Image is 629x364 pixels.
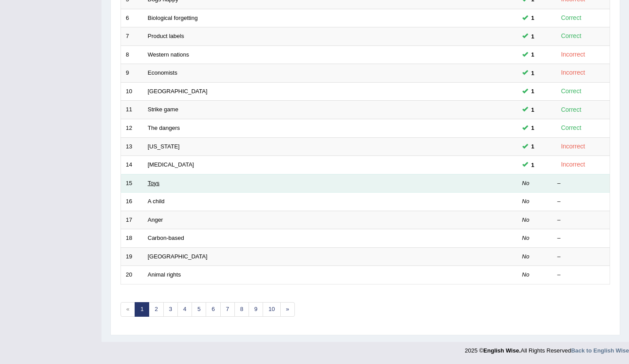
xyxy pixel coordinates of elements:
[121,229,143,248] td: 18
[121,193,143,211] td: 16
[557,49,589,60] div: Incorrect
[528,50,538,59] span: You can still take this question
[528,160,538,170] span: You can still take this question
[220,302,235,317] a: 7
[148,69,177,76] a: Economists
[121,45,143,64] td: 8
[557,253,605,261] div: –
[121,119,143,137] td: 12
[148,143,180,150] a: [US_STATE]
[121,9,143,27] td: 6
[263,302,280,317] a: 10
[557,197,605,206] div: –
[557,123,585,133] div: Correct
[148,51,189,58] a: Western nations
[206,302,220,317] a: 6
[557,31,585,41] div: Correct
[121,137,143,156] td: 13
[121,302,135,317] span: «
[528,68,538,78] span: You can still take this question
[148,180,160,186] a: Toys
[121,266,143,284] td: 20
[522,271,530,278] em: No
[148,125,180,131] a: The dangers
[148,216,163,223] a: Anger
[557,234,605,243] div: –
[163,302,178,317] a: 3
[557,271,605,279] div: –
[528,142,538,151] span: You can still take this question
[528,105,538,114] span: You can still take this question
[121,27,143,46] td: 7
[465,342,629,355] div: 2025 © All Rights Reserved
[522,235,530,241] em: No
[121,82,143,101] td: 10
[121,101,143,119] td: 11
[177,302,192,317] a: 4
[522,216,530,223] em: No
[149,302,163,317] a: 2
[148,106,178,113] a: Strike game
[121,64,143,83] td: 9
[557,68,589,78] div: Incorrect
[148,33,184,39] a: Product labels
[148,198,165,205] a: A child
[557,105,585,115] div: Correct
[571,347,629,354] a: Back to English Wise
[121,174,143,193] td: 15
[528,32,538,41] span: You can still take this question
[121,211,143,229] td: 17
[557,13,585,23] div: Correct
[522,253,530,260] em: No
[192,302,206,317] a: 5
[148,253,207,260] a: [GEOGRAPHIC_DATA]
[148,161,194,168] a: [MEDICAL_DATA]
[557,179,605,188] div: –
[557,159,589,170] div: Incorrect
[557,86,585,96] div: Correct
[121,156,143,174] td: 14
[280,302,295,317] a: »
[135,302,149,317] a: 1
[528,123,538,133] span: You can still take this question
[148,271,181,278] a: Animal rights
[528,87,538,96] span: You can still take this question
[557,141,589,152] div: Incorrect
[483,347,520,354] strong: English Wise.
[522,180,530,186] em: No
[522,198,530,205] em: No
[249,302,263,317] a: 9
[148,235,184,241] a: Carbon-based
[234,302,249,317] a: 8
[557,216,605,224] div: –
[148,15,198,21] a: Biological forgetting
[121,247,143,266] td: 19
[528,13,538,23] span: You can still take this question
[148,88,207,95] a: [GEOGRAPHIC_DATA]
